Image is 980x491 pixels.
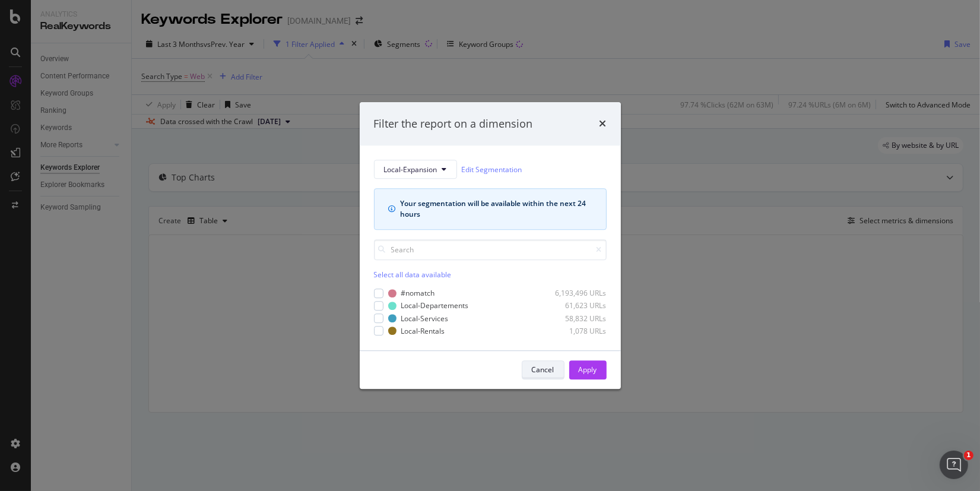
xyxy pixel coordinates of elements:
div: 6,193,496 URLs [548,289,607,299]
div: Your segmentation will be available within the next 24 hours [401,199,592,220]
span: 1 [964,451,973,460]
div: 58,832 URLs [548,313,607,324]
button: Apply [569,360,607,379]
div: info banner [374,189,607,230]
a: Edit Segmentation [462,163,522,176]
span: Local-Expansion [384,164,437,175]
div: Local-Departements [401,301,469,311]
div: times [600,116,607,132]
button: Local-Expansion [374,160,457,179]
div: 61,623 URLs [548,301,607,311]
div: 1,078 URLs [548,326,607,336]
div: modal [360,102,621,389]
div: Select all data available [374,270,607,280]
input: Search [374,240,607,261]
div: #nomatch [401,289,435,299]
iframe: Intercom live chat [940,451,968,479]
div: Apply [579,365,597,375]
div: Local-Services [401,313,449,324]
div: Local-Rentals [401,326,445,336]
div: Cancel [532,365,554,375]
div: Filter the report on a dimension [374,116,533,132]
button: Cancel [522,360,564,379]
